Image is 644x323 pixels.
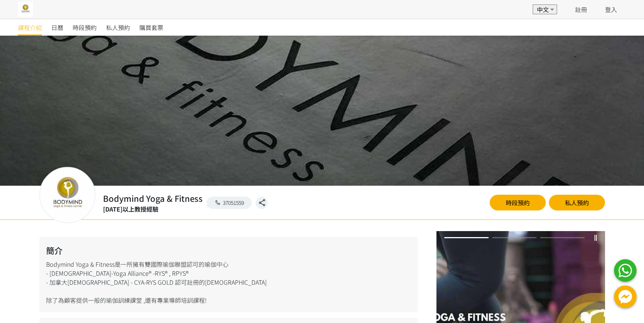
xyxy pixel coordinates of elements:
a: 登入 [605,5,617,14]
span: 課程介紹 [18,23,42,32]
a: 註冊 [575,5,587,14]
a: 私人預約 [106,19,130,36]
div: Bodymind Yoga & Fitness是一所擁有雙國際瑜伽聯盟認可的瑜伽中心 - [DEMOGRAPHIC_DATA]-Yoga Alliance® -RYS® , RPYS® - 加拿... [39,237,418,312]
span: 購買套票 [139,23,163,32]
span: 私人預約 [106,23,130,32]
a: 日曆 [51,19,63,36]
a: 私人預約 [549,195,605,210]
h2: Bodymind Yoga & Fitness [103,192,203,204]
span: 日曆 [51,23,63,32]
h2: 簡介 [46,244,411,257]
a: 時段預約 [73,19,97,36]
img: 2I6SeW5W6eYajyVCbz3oJhiE9WWz8sZcVXnArBrK.jpg [18,2,33,17]
span: 時段預約 [73,23,97,32]
a: 37051559 [206,197,252,209]
a: 課程介紹 [18,19,42,36]
a: 時段預約 [490,195,546,210]
a: 購買套票 [139,19,163,36]
div: [DATE]以上教授經驗 [103,204,203,213]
